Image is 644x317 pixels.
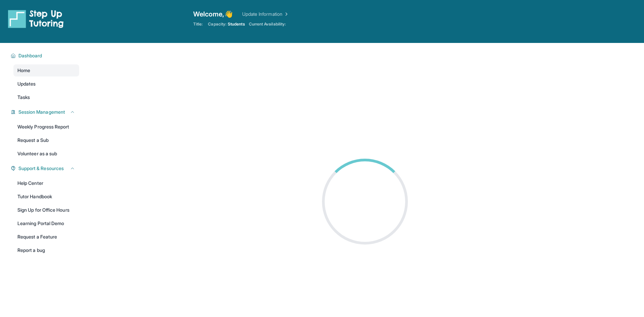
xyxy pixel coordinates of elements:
[13,121,79,133] a: Weekly Progress Report
[17,94,30,101] span: Tasks
[13,64,79,76] a: Home
[193,21,203,27] span: Title:
[13,231,79,243] a: Request a Feature
[13,244,79,256] a: Report a bug
[18,52,42,59] span: Dashboard
[16,165,75,172] button: Support & Resources
[249,21,286,27] span: Current Availability:
[18,165,64,172] span: Support & Resources
[16,109,75,115] button: Session Management
[16,52,75,59] button: Dashboard
[282,11,289,17] img: Chevron Right
[242,11,289,17] a: Update Information
[13,91,79,103] a: Tasks
[193,9,233,19] span: Welcome, 👋
[13,134,79,146] a: Request a Sub
[17,81,36,87] span: Updates
[208,21,226,27] span: Capacity:
[17,67,30,74] span: Home
[13,217,79,229] a: Learning Portal Demo
[13,191,79,203] a: Tutor Handbook
[13,177,79,189] a: Help Center
[8,9,64,28] img: logo
[228,21,245,27] span: Students
[18,109,65,115] span: Session Management
[13,204,79,216] a: Sign Up for Office Hours
[13,78,79,90] a: Updates
[13,148,79,160] a: Volunteer as a sub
